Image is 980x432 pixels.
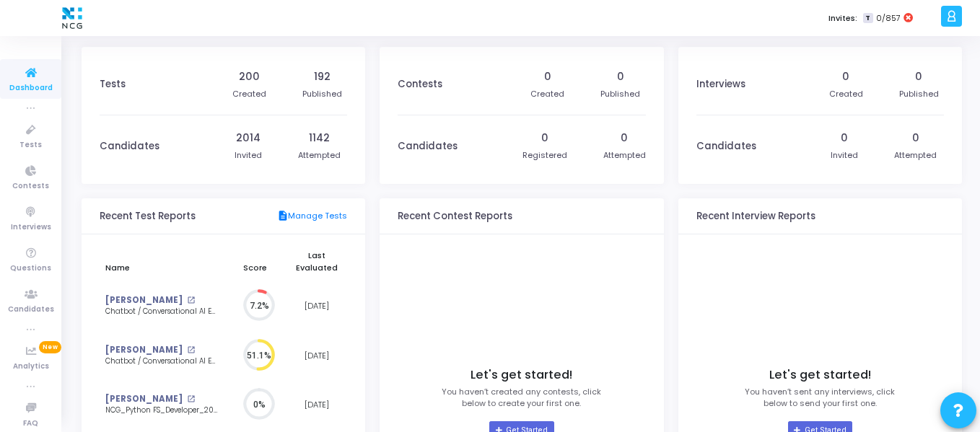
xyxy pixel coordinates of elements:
[232,88,266,100] div: Created
[522,149,567,162] div: Registered
[617,69,624,84] div: 0
[696,79,745,90] h3: Interviews
[224,242,286,281] th: Score
[621,131,628,146] div: 0
[19,139,42,151] span: Tests
[286,281,348,331] td: [DATE]
[842,69,849,84] div: 0
[23,418,38,430] span: FAQ
[398,79,442,90] h3: Contests
[600,88,640,100] div: Published
[876,12,901,25] span: 0/857
[100,242,224,281] th: Name
[696,211,815,222] h3: Recent Interview Reports
[9,82,53,94] span: Dashboard
[100,141,159,152] h3: Candidates
[442,386,601,410] p: You haven’t created any contests, click below to create your first one.
[10,263,51,275] span: Questions
[398,141,458,152] h3: Candidates
[894,149,937,162] div: Attempted
[235,149,262,162] div: Invited
[541,131,548,146] div: 0
[309,131,330,146] div: 1142
[841,131,848,146] div: 0
[745,386,895,410] p: You haven’t sent any interviews, click below to send your first one.
[863,13,872,24] span: T
[471,368,572,382] h4: Let's get started!
[829,88,863,100] div: Created
[696,141,756,152] h3: Candidates
[286,331,348,381] td: [DATE]
[105,294,183,307] a: [PERSON_NAME]
[100,211,196,222] h3: Recent Test Reports
[11,221,51,234] span: Interviews
[298,149,341,162] div: Attempted
[912,131,919,146] div: 0
[831,149,858,162] div: Invited
[530,88,564,100] div: Created
[286,242,348,281] th: Last Evaluated
[187,346,195,354] mat-icon: open_in_new
[105,405,217,416] div: NCG_Python FS_Developer_2025
[100,79,126,90] h3: Tests
[769,368,871,382] h4: Let's get started!
[187,395,195,403] mat-icon: open_in_new
[302,88,342,100] div: Published
[277,210,288,223] mat-icon: description
[187,296,195,304] mat-icon: open_in_new
[239,69,260,84] div: 200
[398,211,512,222] h3: Recent Contest Reports
[105,307,217,317] div: Chatbot / Conversational AI Engineer Assessment
[12,180,49,193] span: Contests
[105,356,217,367] div: Chatbot / Conversational AI Engineer Assessment
[13,361,49,373] span: Analytics
[236,131,261,146] div: 2014
[58,4,86,32] img: logo
[105,344,183,356] a: [PERSON_NAME]
[286,380,348,430] td: [DATE]
[544,69,551,84] div: 0
[314,69,331,84] div: 192
[828,12,857,25] label: Invites:
[39,341,61,353] span: New
[899,88,939,100] div: Published
[105,393,183,405] a: [PERSON_NAME]
[603,149,646,162] div: Attempted
[277,210,347,223] a: Manage Tests
[915,69,922,84] div: 0
[8,304,54,316] span: Candidates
